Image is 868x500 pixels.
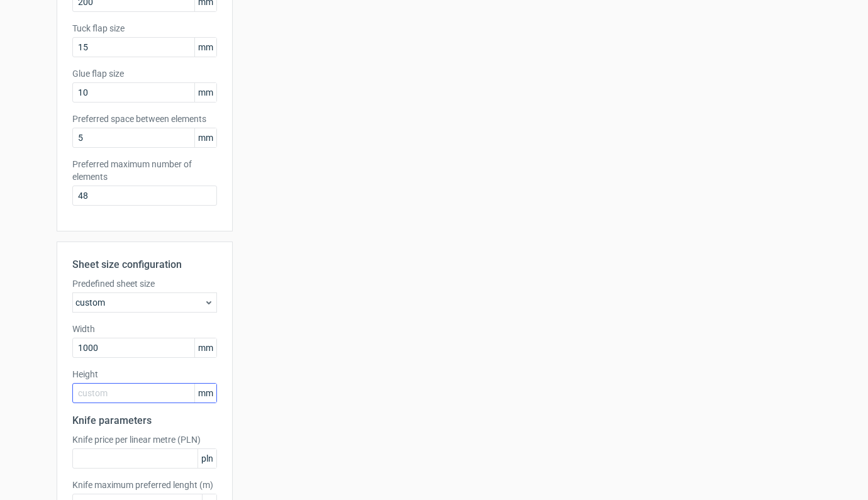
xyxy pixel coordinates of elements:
[72,257,217,272] h2: Sheet size configuration
[194,128,216,147] span: mm
[72,383,217,403] input: custom
[72,433,217,446] label: Knife price per linear metre (PLN)
[72,292,217,313] div: custom
[194,38,216,57] span: mm
[72,22,217,35] label: Tuck flap size
[72,67,217,80] label: Glue flap size
[194,338,216,357] span: mm
[72,338,217,358] input: custom
[72,368,217,381] label: Height
[194,384,216,403] span: mm
[72,413,217,428] h2: Knife parameters
[72,479,217,491] label: Knife maximum preferred lenght (m)
[72,158,217,183] label: Preferred maximum number of elements
[198,449,216,468] span: pln
[72,323,217,335] label: Width
[72,113,217,125] label: Preferred space between elements
[72,277,217,290] label: Predefined sheet size
[194,83,216,102] span: mm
